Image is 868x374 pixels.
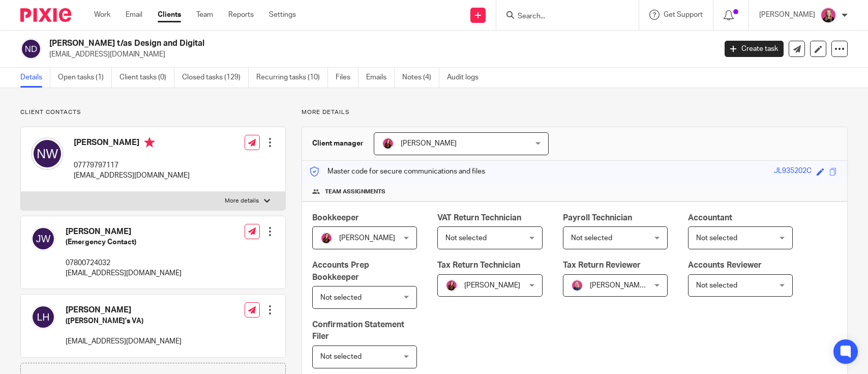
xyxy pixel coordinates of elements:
a: Clients [158,10,181,20]
h5: (Emergency Contact) [66,237,182,247]
span: Not selected [320,353,362,360]
span: Accounts Prep Bookkeeper [312,261,369,281]
span: Confirmation Statement Filer [312,321,404,340]
a: Create task [725,41,784,57]
span: Accountant [688,214,732,222]
h4: [PERSON_NAME] [66,226,182,237]
p: More details [225,197,259,205]
a: Recurring tasks (10) [256,68,328,88]
span: Payroll Technician [563,214,632,222]
img: 21.png [320,232,333,244]
a: Closed tasks (129) [182,68,249,88]
p: 07779797117 [74,160,190,170]
span: Not selected [696,235,737,242]
p: [EMAIL_ADDRESS][DOMAIN_NAME] [66,336,182,347]
p: 07800724032 [66,258,182,268]
a: Details [20,68,50,88]
h2: [PERSON_NAME] t/as Design and Digital [49,38,577,49]
p: [EMAIL_ADDRESS][DOMAIN_NAME] [74,170,190,181]
img: Team%20headshots.png [820,7,836,23]
p: [EMAIL_ADDRESS][DOMAIN_NAME] [66,268,182,278]
i: Primary [144,137,155,148]
a: Reports [228,10,254,20]
img: 21.png [445,279,458,292]
span: VAT Return Technician [437,214,521,222]
span: Tax Return Technician [437,261,520,269]
a: Settings [269,10,296,20]
input: Search [517,12,608,21]
span: [PERSON_NAME] [339,235,395,242]
a: Client tasks (0) [119,68,174,88]
img: svg%3E [31,305,55,329]
img: svg%3E [31,226,55,251]
img: svg%3E [20,38,42,60]
h4: [PERSON_NAME] [66,305,182,315]
p: Client contacts [20,108,286,117]
p: Master code for secure communications and files [310,166,485,177]
span: [PERSON_NAME] [464,282,520,289]
span: Bookkeeper [312,214,359,222]
span: Tax Return Reviewer [563,261,641,269]
img: Cheryl%20Sharp%20FCCA.png [571,279,583,292]
a: Emails [366,68,395,88]
h4: [PERSON_NAME] [74,137,190,150]
span: [PERSON_NAME] FCCA [590,282,666,289]
a: Email [126,10,142,20]
p: [EMAIL_ADDRESS][DOMAIN_NAME] [49,49,709,60]
p: [PERSON_NAME] [759,10,815,20]
img: Pixie [20,8,71,22]
span: Not selected [320,294,362,301]
img: 21.png [382,137,394,150]
a: Team [196,10,213,20]
span: Not selected [696,282,737,289]
span: Not selected [445,235,487,242]
span: Get Support [664,11,703,18]
span: Team assignments [325,188,385,196]
a: Open tasks (1) [58,68,112,88]
img: svg%3E [31,137,64,170]
span: Accounts Reviewer [688,261,762,269]
div: JL935202C [774,166,812,178]
a: Files [336,68,358,88]
a: Audit logs [447,68,486,88]
h5: ([PERSON_NAME]'s VA) [66,316,182,326]
span: Not selected [571,235,612,242]
p: More details [302,108,848,117]
a: Notes (4) [402,68,439,88]
span: [PERSON_NAME] [401,140,457,147]
h3: Client manager [312,138,364,149]
a: Work [94,10,110,20]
